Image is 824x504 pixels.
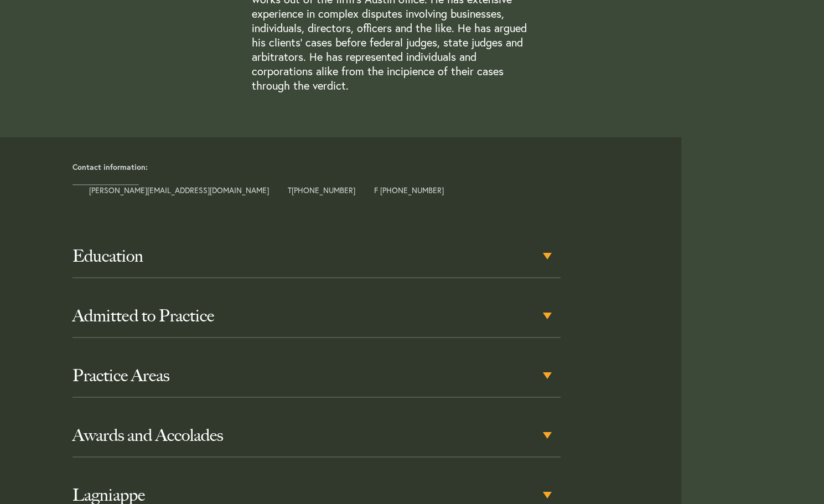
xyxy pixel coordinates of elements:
span: F [PHONE_NUMBER] [374,186,444,194]
a: [PHONE_NUMBER] [292,185,355,195]
span: T [288,186,355,194]
h3: Education [72,246,561,266]
h3: Awards and Accolades [72,425,561,445]
h3: Practice Areas [72,366,561,386]
a: [PERSON_NAME][EMAIL_ADDRESS][DOMAIN_NAME] [89,185,269,195]
h3: Admitted to Practice [72,306,561,326]
strong: Contact information: [72,162,148,172]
